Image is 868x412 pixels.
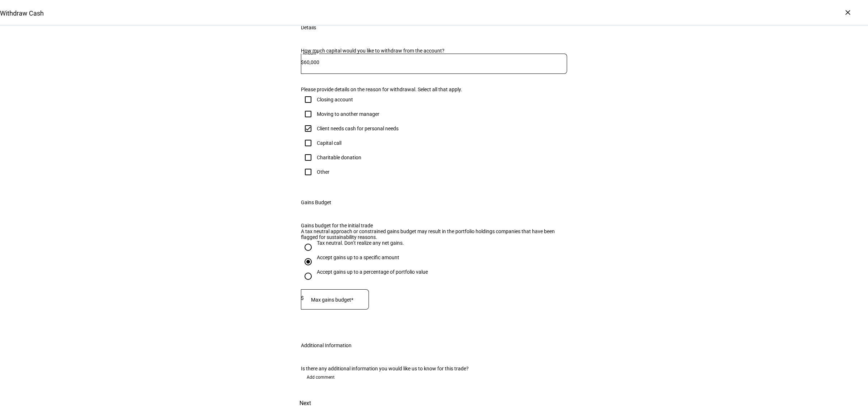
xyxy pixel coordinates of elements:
div: Accept gains up to a specific amount [317,255,399,260]
div: Other [317,169,329,175]
span: Add comment [307,371,335,383]
mat-label: Max gains budget* [311,297,353,303]
div: Is there any additional information you would like us to know for this trade? [301,366,567,371]
span: $ [301,59,304,65]
div: Gains budget for the initial trade [301,223,567,228]
mat-label: Amount* [303,51,318,55]
div: A tax neutral approach or constrained gains budget may result in the portfolio holdings companies... [301,228,567,240]
span: Next [299,395,311,412]
div: Please provide details on the reason for withdrawal. Select all that apply. [301,87,567,92]
div: Additional Information [301,342,352,348]
div: Client needs cash for personal needs [317,126,399,131]
div: Closing account [317,97,353,102]
div: Tax neutral. Don’t realize any net gains. [317,240,404,246]
div: Moving to another manager [317,111,379,117]
button: Next [289,395,321,412]
div: Gains Budget [301,199,331,205]
div: × [842,7,854,18]
div: Charitable donation [317,155,361,160]
button: Add comment [301,371,340,383]
div: Accept gains up to a percentage of portfolio value [317,269,428,275]
span: $ [301,295,304,301]
div: Details [301,25,316,30]
div: How much capital would you like to withdraw from the account? [301,48,567,54]
div: Capital call [317,140,341,146]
